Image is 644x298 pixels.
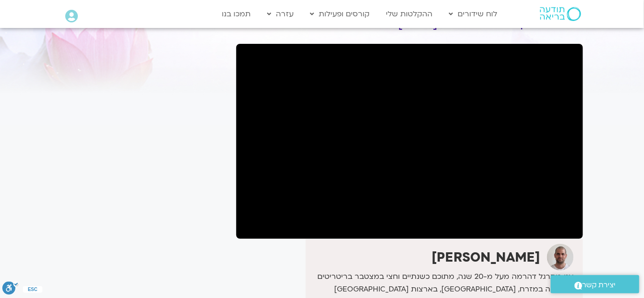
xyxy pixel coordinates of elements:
[306,5,375,23] a: קורסים ופעילות
[382,5,438,23] a: ההקלטות שלי
[263,5,299,23] a: עזרה
[547,244,574,270] img: דקל קנטי
[218,5,256,23] a: תמכו בנו
[582,279,616,291] span: יצירת קשר
[432,249,540,266] strong: [PERSON_NAME]
[540,7,581,21] img: תודעה בריאה
[551,275,639,293] a: יצירת קשר
[236,17,583,31] h1: מדיטציה וקבוצה לומדת – [DATE]
[445,5,502,23] a: לוח שידורים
